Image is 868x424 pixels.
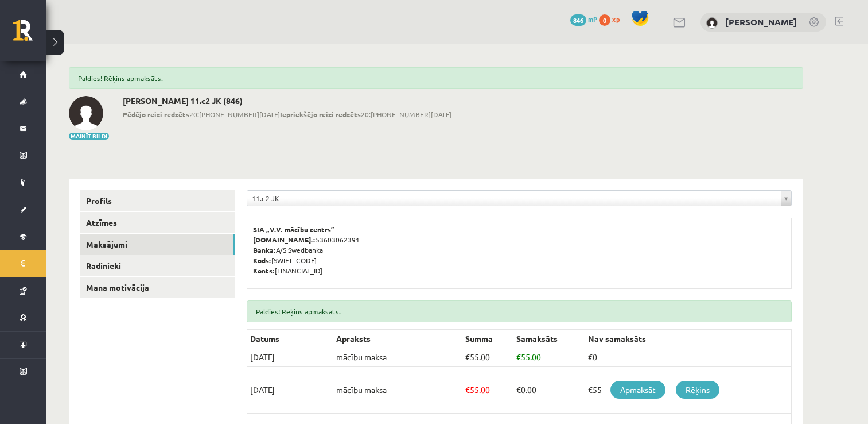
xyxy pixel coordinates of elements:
[612,14,620,24] span: xp
[253,245,276,255] b: Banka:
[465,384,470,395] span: €
[588,14,597,24] span: mP
[80,212,235,233] a: Atzīmes
[585,348,791,367] td: €0
[333,330,462,348] th: Apraksts
[253,224,785,276] p: 53603062391 A/S Swedbanka [SWIFT_CODE] [FINANCIAL_ID]
[252,191,776,206] span: 11.c2 JK
[462,348,513,367] td: 55.00
[69,133,109,140] button: Mainīt bildi
[80,255,235,276] a: Radinieki
[69,96,103,130] img: Rolands Rozītis
[516,384,521,395] span: €
[513,348,585,367] td: 55.00
[253,256,271,265] b: Kods:
[465,352,470,362] span: €
[513,367,585,414] td: 0.00
[585,330,791,348] th: Nav samaksāts
[599,14,625,24] a: 0 xp
[462,330,513,348] th: Summa
[247,348,333,367] td: [DATE]
[247,191,791,206] a: 11.c2 JK
[706,17,718,29] img: Rolands Rozītis
[123,110,189,119] b: Pēdējo reizi redzēts
[80,234,235,255] a: Maksājumi
[585,367,791,414] td: €55
[123,96,451,106] h2: [PERSON_NAME] 11.c2 JK (846)
[80,277,235,298] a: Mana motivācija
[253,225,335,234] b: SIA „V.V. mācību centrs”
[69,67,803,89] div: Paldies! Rēķins apmaksāts.
[280,110,361,119] b: Iepriekšējo reizi redzēts
[462,367,513,414] td: 55.00
[247,300,792,322] div: Paldies! Rēķins apmaksāts.
[725,16,797,28] a: [PERSON_NAME]
[570,14,597,24] a: 846 mP
[253,266,275,275] b: Konts:
[513,330,585,348] th: Samaksāts
[333,367,462,414] td: mācību maksa
[247,330,333,348] th: Datums
[516,352,521,362] span: €
[80,190,235,211] a: Profils
[123,109,451,120] span: 20:[PHONE_NUMBER][DATE] 20:[PHONE_NUMBER][DATE]
[610,381,665,399] a: Apmaksāt
[333,348,462,367] td: mācību maksa
[570,14,586,26] span: 846
[599,14,610,26] span: 0
[253,235,316,244] b: [DOMAIN_NAME].:
[247,367,333,414] td: [DATE]
[13,20,46,49] a: Rīgas 1. Tālmācības vidusskola
[676,381,719,399] a: Rēķins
